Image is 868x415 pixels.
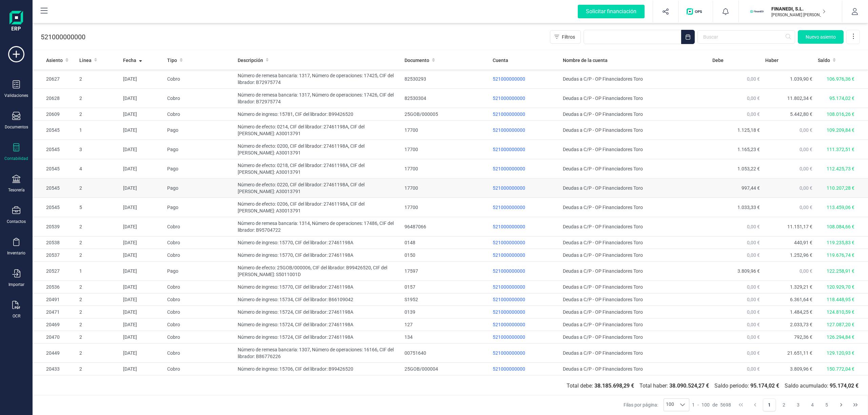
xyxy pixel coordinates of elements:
[235,375,402,395] td: Número de efecto: 0183, CIF del librador: 27461198A, CIF del [PERSON_NAME]: A30013791
[702,401,710,408] span: 100
[800,127,812,133] span: 0,00 €
[681,30,695,44] button: Choose Date
[827,224,854,229] span: 108.084,66 €
[33,69,77,89] td: 20627
[120,108,164,121] td: [DATE]
[697,30,795,44] input: Buscar
[790,284,812,290] span: 1.329,21 €
[787,224,812,229] span: 11.151,17 €
[235,236,402,249] td: Número de ingreso: 15770, CIF del librador: 27461198A
[79,57,92,64] span: Linea
[806,398,819,411] button: Page 4
[120,121,164,140] td: [DATE]
[77,249,121,262] td: 2
[405,95,487,102] div: 82530304
[120,375,164,395] td: [DATE]
[405,76,487,82] div: 82530293
[164,262,235,281] td: Pago
[235,198,402,217] td: Número de efecto: 0206, CIF del librador: 27461198A, CIF del [PERSON_NAME]: A30013791
[405,204,487,211] div: 17700
[747,297,760,302] span: 0,00 €
[235,179,402,198] td: Número de efecto: 0220, CIF del librador: 27461198A, CIF del [PERSON_NAME]: A30013791
[235,108,402,121] td: Número de ingreso: 15781, CIF del librador: B99426520
[550,30,581,44] button: Filtros
[747,322,760,327] span: 0,00 €
[827,268,854,274] span: 122.258,91 €
[235,249,402,262] td: Número de ingreso: 15770, CIF del librador: 27461198A
[560,318,710,331] td: Deudas a C/P - OP Financiadores Toro
[669,382,709,389] b: 38.090.524,27 €
[787,350,812,356] span: 21.651,11 €
[33,198,77,217] td: 20545
[771,5,826,12] p: FINANEDI, S.L.
[120,306,164,318] td: [DATE]
[77,108,121,121] td: 2
[849,398,862,411] button: Last Page
[120,179,164,198] td: [DATE]
[235,262,402,281] td: Número de efecto: 25GOB/000006, CIF del librador: B99426520, CIF del [PERSON_NAME]: S5011001D
[493,252,525,258] span: 521000000000
[493,366,525,372] span: 521000000000
[564,382,637,390] span: Total debe:
[7,250,25,256] div: Inventario
[800,166,812,171] span: 0,00 €
[493,57,508,64] span: Cuenta
[827,350,854,356] span: 129.120,93 €
[33,108,77,121] td: 20609
[827,127,854,133] span: 109.209,84 €
[493,224,525,229] span: 521000000000
[33,306,77,318] td: 20471
[120,217,164,236] td: [DATE]
[747,240,760,245] span: 0,00 €
[405,350,487,356] div: 00751640
[164,121,235,140] td: Pago
[33,249,77,262] td: 20537
[164,306,235,318] td: Cobro
[493,297,525,302] span: 521000000000
[747,111,760,117] span: 0,00 €
[570,1,653,22] button: Solicitar financiación
[164,217,235,236] td: Cobro
[737,127,760,133] span: 1.125,18 €
[405,57,429,64] span: Documento
[77,262,121,281] td: 1
[493,147,525,152] span: 521000000000
[737,268,760,274] span: 3.809,96 €
[692,401,731,408] div: -
[493,111,525,117] span: 521000000000
[794,334,812,340] span: 792,36 €
[405,366,487,372] div: 25GOB/000004
[405,309,487,315] div: 0139
[7,219,26,224] div: Contactos
[164,69,235,89] td: Cobro
[238,57,263,64] span: Descripción
[835,398,848,411] button: Next Page
[405,185,487,191] div: 17700
[164,89,235,108] td: Cobro
[9,11,23,33] img: Logo Finanedi
[750,382,779,389] b: 95.174,02 €
[560,306,710,318] td: Deudas a C/P - OP Financiadores Toro
[235,281,402,293] td: Número de ingreso: 15770, CIF del librador: 27461198A
[794,240,812,245] span: 440,91 €
[560,217,710,236] td: Deudas a C/P - OP Financiadores Toro
[77,89,121,108] td: 2
[33,375,77,395] td: 20412
[405,268,487,274] div: 17597
[827,111,854,117] span: 108.016,26 €
[578,5,645,18] div: Solicitar financiación
[818,57,830,64] span: Saldo
[235,89,402,108] td: Número de remesa bancaria: 1317, Número de operaciones: 17426, CIF del librador: B72975774
[120,293,164,306] td: [DATE]
[120,344,164,363] td: [DATE]
[164,293,235,306] td: Cobro
[827,205,854,210] span: 113.459,06 €
[493,268,525,274] span: 521000000000
[683,1,709,22] button: Logo de OPS
[827,334,854,340] span: 126.294,84 €
[77,318,121,331] td: 2
[734,398,747,411] button: First Page
[235,363,402,375] td: Número de ingreso: 15706, CIF del librador: B99426520
[493,166,525,171] span: 521000000000
[120,318,164,331] td: [DATE]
